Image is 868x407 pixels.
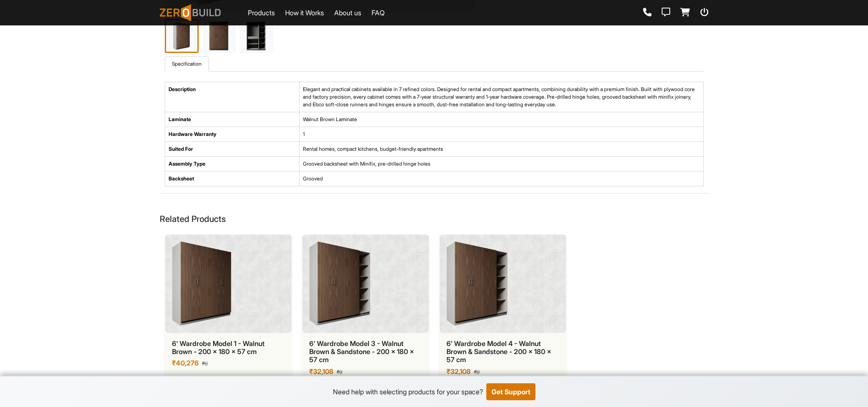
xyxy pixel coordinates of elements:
h4: Related Products [160,214,709,224]
td: Suited For [165,142,300,157]
td: 1 [300,127,703,142]
td: Description [165,82,300,112]
img: 6' Wardrobe Model 4 - Walnut Brown & Sandstone - 200 x 180 x 57 cm [446,241,507,326]
td: Laminate [165,112,300,127]
td: Rental homes, compact kitchens, budget-friendly apartments [300,142,703,157]
td: Elegant and practical cabinets available in 7 refined colors. Designed for rental and compact apa... [300,82,703,112]
td: Walnut Brown Laminate [300,112,703,127]
span: ₹32,108 [309,367,333,376]
img: 6' Wardrobe Model 2 - Walnut Brown - 200 x 180 x 57 cm - Image 1 [165,19,199,53]
span: ₹0 [337,369,342,375]
a: 6' Wardrobe Model 4 - Walnut Brown & Sandstone - 200 x 180 x 57 cm6' Wardrobe Model 4 - Walnut Br... [439,234,566,387]
a: FAQ [372,8,385,18]
span: ₹32,108 [446,367,471,376]
a: Specification [165,56,209,72]
div: 6' Wardrobe Model 4 - Walnut Brown & Sandstone - 200 x 180 x 57 cm [446,340,559,364]
img: 6' Wardrobe Model 2 - Walnut Brown - 200 x 180 x 57 cm - Image 3 [239,19,273,53]
td: Grooved backsheet with Minifix, pre-drilled hinge holes [300,157,703,172]
td: Backsheet [165,172,300,186]
td: Grooved [300,172,703,186]
a: About us [334,8,361,18]
div: Need help with selecting products for your space? [333,387,483,397]
button: Get Support [486,383,535,400]
div: 6' Wardrobe Model 3 - Walnut Brown & Sandstone - 200 x 180 x 57 cm [309,340,422,364]
a: 6' Wardrobe Model 1 - Walnut Brown - 200 x 180 x 57 cm6' Wardrobe Model 1 - Walnut Brown - 200 x ... [165,234,292,387]
a: 6' Wardrobe Model 3 - Walnut Brown & Sandstone - 200 x 180 x 57 cm6' Wardrobe Model 3 - Walnut Br... [302,234,429,387]
img: 6' Wardrobe Model 3 - Walnut Brown & Sandstone - 200 x 180 x 57 cm [309,241,370,326]
span: ₹0 [202,360,208,367]
span: ₹0 [474,369,480,375]
img: ZeroBuild logo [160,4,221,21]
span: ₹40,276 [172,359,199,367]
img: 6' Wardrobe Model 1 - Walnut Brown - 200 x 180 x 57 cm [172,241,231,326]
a: Products [248,8,275,18]
img: 6' Wardrobe Model 2 - Walnut Brown - 200 x 180 x 57 cm - Image 2 [202,19,236,53]
div: 6' Wardrobe Model 1 - Walnut Brown - 200 x 180 x 57 cm [172,340,285,356]
td: Assembly Type [165,157,300,172]
a: Logout [700,8,709,17]
td: Hardware Warranty [165,127,300,142]
a: How it Works [285,8,324,18]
